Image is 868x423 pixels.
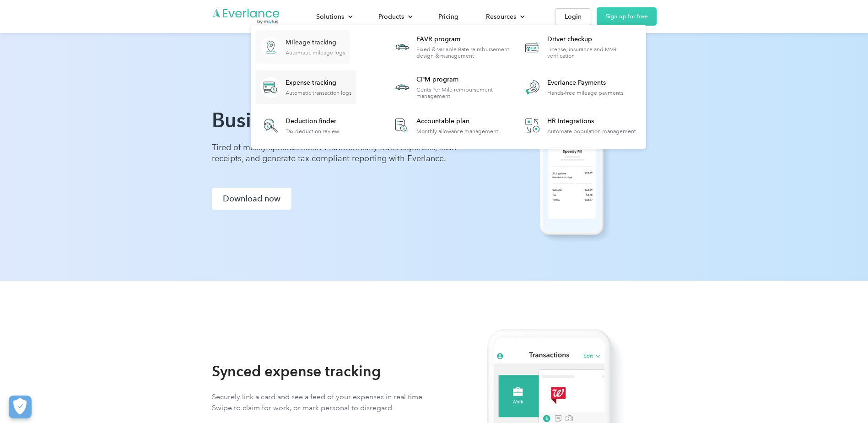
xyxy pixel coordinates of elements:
div: Expense tracking [286,78,351,87]
p: Tired of messy spreadsheets? Automatically track expenses, scan receipts, and generate tax compli... [212,142,459,164]
h1: Business expense tracker [212,108,459,133]
a: Go to homepage [212,8,280,25]
a: Driver checkupLicense, insurance and MVR verification [518,30,642,64]
div: CPM program [416,75,510,84]
a: Everlance PaymentsHands-free mileage payments [518,70,628,104]
a: Sign up for free [597,7,657,26]
img: Everlance expense app with receipt photo [492,73,638,244]
div: Cents Per Mile reimbursement management [416,87,510,99]
div: Solutions [307,9,360,25]
div: Deduction finder [286,117,339,126]
div: Login [565,11,582,22]
button: Cookies Settings [9,396,32,418]
div: Driver checkup [547,35,641,44]
div: Accountable plan [416,117,498,126]
div: Automate population management [547,128,636,135]
nav: Products [251,25,646,149]
div: Solutions [316,11,344,22]
a: Expense trackingAutomatic transaction logs [256,70,356,104]
a: Pricing [429,9,468,25]
p: Securely link a card and see a feed of your expenses in real time. Swipe to claim for work, or ma... [212,391,427,413]
div: Products [369,9,420,25]
a: Download now [212,188,291,210]
a: Login [555,8,591,25]
a: CPM programCents Per Mile reimbursement management [387,70,511,104]
div: Mileage tracking [286,38,345,47]
div: Automatic transaction logs [286,90,351,96]
a: Deduction finderTax deduction review [256,111,344,141]
div: FAVR program [416,35,510,44]
a: Accountable planMonthly allowance management [387,111,503,141]
div: Hands-free mileage payments [547,90,623,96]
div: Fixed & Variable Rate reimbursement design & management [416,46,510,59]
div: Pricing [438,11,458,22]
div: License, insurance and MVR verification [547,46,641,59]
a: FAVR programFixed & Variable Rate reimbursement design & management [387,30,511,64]
div: HR Integrations [547,117,636,126]
div: Resources [486,11,516,22]
div: Resources [477,9,532,25]
div: Everlance Payments [547,78,623,87]
div: Products [378,11,404,22]
h2: Synced expense tracking [212,362,381,380]
div: Monthly allowance management [416,128,498,135]
div: Tax deduction review [286,128,339,135]
div: Automatic mileage logs [286,49,345,56]
a: Mileage trackingAutomatic mileage logs [256,30,350,64]
a: HR IntegrationsAutomate population management [518,111,641,141]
